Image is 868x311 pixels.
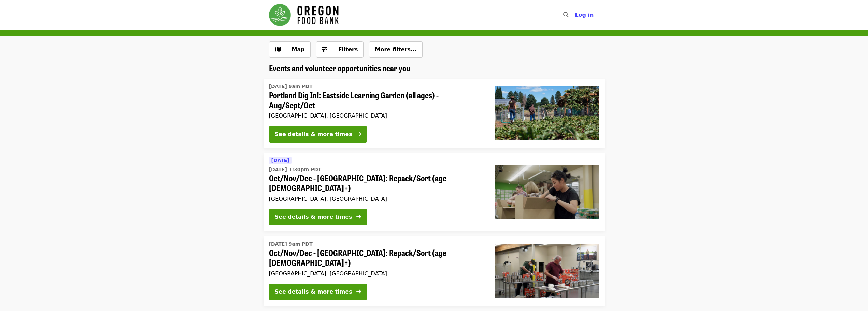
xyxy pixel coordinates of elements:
span: Portland Dig In!: Eastside Learning Garden (all ages) - Aug/Sept/Oct [269,90,484,110]
span: More filters... [375,46,417,53]
div: [GEOGRAPHIC_DATA], [GEOGRAPHIC_DATA] [269,270,484,277]
button: See details & more times [269,284,367,300]
i: arrow-right icon [356,131,361,137]
div: [GEOGRAPHIC_DATA], [GEOGRAPHIC_DATA] [269,112,484,119]
img: Oct/Nov/Dec - Portland: Repack/Sort (age 8+) organized by Oregon Food Bank [495,165,599,219]
span: Oct/Nov/Dec - [GEOGRAPHIC_DATA]: Repack/Sort (age [DEMOGRAPHIC_DATA]+) [269,173,484,193]
time: [DATE] 9am PDT [269,241,313,248]
button: See details & more times [269,126,367,143]
button: Filters (0 selected) [316,41,364,58]
span: Map [292,46,305,53]
span: Events and volunteer opportunities near you [269,62,410,74]
button: Show map view [269,41,311,58]
a: See details for "Portland Dig In!: Eastside Learning Garden (all ages) - Aug/Sept/Oct" [264,79,605,148]
div: [GEOGRAPHIC_DATA], [GEOGRAPHIC_DATA] [269,195,484,202]
i: arrow-right icon [356,288,361,295]
div: See details & more times [275,130,352,138]
time: [DATE] 1:30pm PDT [269,166,322,173]
img: Oct/Nov/Dec - Portland: Repack/Sort (age 16+) organized by Oregon Food Bank [495,244,599,298]
span: [DATE] [271,158,289,163]
span: Oct/Nov/Dec - [GEOGRAPHIC_DATA]: Repack/Sort (age [DEMOGRAPHIC_DATA]+) [269,248,484,268]
img: Oregon Food Bank - Home [269,4,339,26]
button: More filters... [369,41,423,58]
span: Log in [575,12,594,18]
span: Filters [338,46,358,53]
time: [DATE] 9am PDT [269,83,313,90]
div: See details & more times [275,288,352,296]
button: Log in [569,8,599,22]
div: See details & more times [275,213,352,221]
i: arrow-right icon [356,214,361,220]
input: Search [573,7,578,23]
img: Portland Dig In!: Eastside Learning Garden (all ages) - Aug/Sept/Oct organized by Oregon Food Bank [495,86,599,140]
i: sliders-h icon [322,46,327,53]
i: map icon [275,46,281,53]
button: See details & more times [269,209,367,225]
a: See details for "Oct/Nov/Dec - Portland: Repack/Sort (age 16+)" [264,236,605,306]
i: search icon [563,12,569,18]
a: See details for "Oct/Nov/Dec - Portland: Repack/Sort (age 8+)" [264,153,605,231]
